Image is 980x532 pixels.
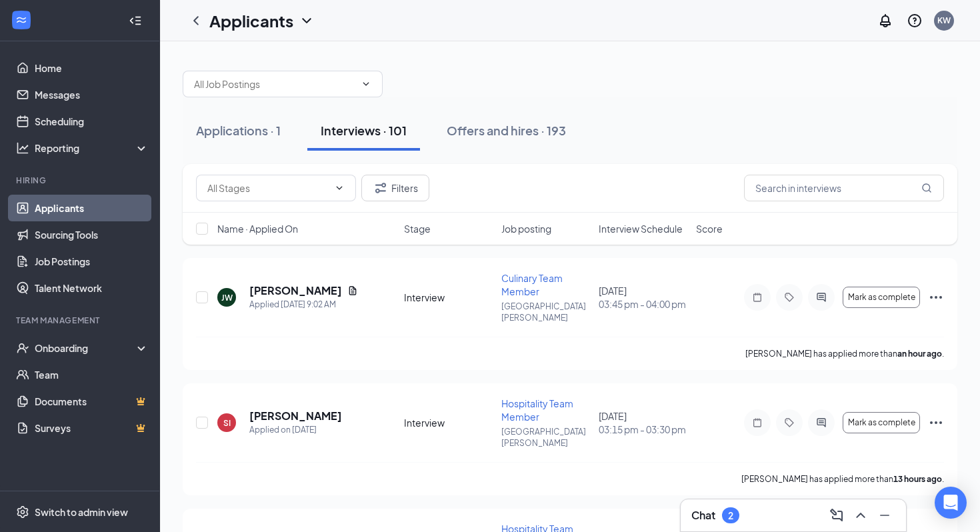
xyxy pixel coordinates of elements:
div: Interview [404,291,493,304]
svg: Settings [16,505,29,519]
a: Applicants [35,195,149,221]
svg: Ellipses [928,289,944,305]
input: All Stages [207,181,329,195]
a: Messages [35,81,149,108]
svg: Tag [781,292,797,303]
p: [PERSON_NAME] has applied more than . [741,473,944,485]
div: Applied [DATE] 9:02 AM [249,298,358,311]
div: Applications · 1 [196,122,281,139]
svg: ChevronLeft [188,13,204,29]
a: Talent Network [35,275,149,301]
span: Hospitality Team Member [501,397,573,423]
a: Home [35,55,149,81]
div: Team Management [16,315,146,326]
div: Offers and hires · 193 [447,122,566,139]
span: Stage [404,222,431,235]
div: [DATE] [599,409,688,436]
input: Search in interviews [744,175,944,201]
span: Job posting [501,222,551,235]
button: Minimize [874,505,895,526]
button: ComposeMessage [826,505,847,526]
svg: ChevronUp [853,507,869,523]
svg: ChevronDown [361,79,371,89]
button: ChevronUp [850,505,871,526]
p: [PERSON_NAME] has applied more than . [745,348,944,359]
span: Name · Applied On [217,222,298,235]
div: KW [937,15,951,26]
div: Switch to admin view [35,505,128,519]
div: Applied on [DATE] [249,423,342,437]
a: Sourcing Tools [35,221,149,248]
svg: MagnifyingGlass [921,183,932,193]
div: JW [221,292,233,303]
svg: QuestionInfo [907,13,923,29]
svg: ChevronDown [299,13,315,29]
button: Mark as complete [843,412,920,433]
a: DocumentsCrown [35,388,149,415]
a: SurveysCrown [35,415,149,441]
h1: Applicants [209,9,293,32]
svg: Note [749,417,765,428]
p: [GEOGRAPHIC_DATA][PERSON_NAME] [501,426,591,449]
input: All Job Postings [194,77,355,91]
svg: Analysis [16,141,29,155]
svg: Notifications [877,13,893,29]
div: Hiring [16,175,146,186]
svg: WorkstreamLogo [15,13,28,27]
svg: Ellipses [928,415,944,431]
span: Mark as complete [848,418,915,427]
div: [DATE] [599,284,688,311]
p: [GEOGRAPHIC_DATA][PERSON_NAME] [501,301,591,323]
b: 13 hours ago [893,474,942,484]
div: Interviews · 101 [321,122,407,139]
div: Reporting [35,141,149,155]
svg: Minimize [877,507,893,523]
h5: [PERSON_NAME] [249,283,342,298]
button: Mark as complete [843,287,920,308]
svg: Note [749,292,765,303]
svg: Document [347,285,358,296]
div: SI [223,417,231,429]
svg: Tag [781,417,797,428]
svg: ActiveChat [813,417,829,428]
svg: ComposeMessage [829,507,845,523]
span: Interview Schedule [599,222,683,235]
svg: ActiveChat [813,292,829,303]
h3: Chat [691,508,715,523]
button: Filter Filters [361,175,429,201]
a: Job Postings [35,248,149,275]
span: 03:15 pm - 03:30 pm [599,423,688,436]
div: Interview [404,416,493,429]
svg: ChevronDown [334,183,345,193]
span: Culinary Team Member [501,272,563,297]
a: Scheduling [35,108,149,135]
span: 03:45 pm - 04:00 pm [599,297,688,311]
svg: UserCheck [16,341,29,355]
span: Score [696,222,723,235]
a: Team [35,361,149,388]
div: Onboarding [35,341,137,355]
h5: [PERSON_NAME] [249,409,342,423]
b: an hour ago [897,349,942,359]
div: 2 [728,510,733,521]
span: Mark as complete [848,293,915,302]
svg: Collapse [129,14,142,27]
svg: Filter [373,180,389,196]
div: Open Intercom Messenger [935,487,967,519]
